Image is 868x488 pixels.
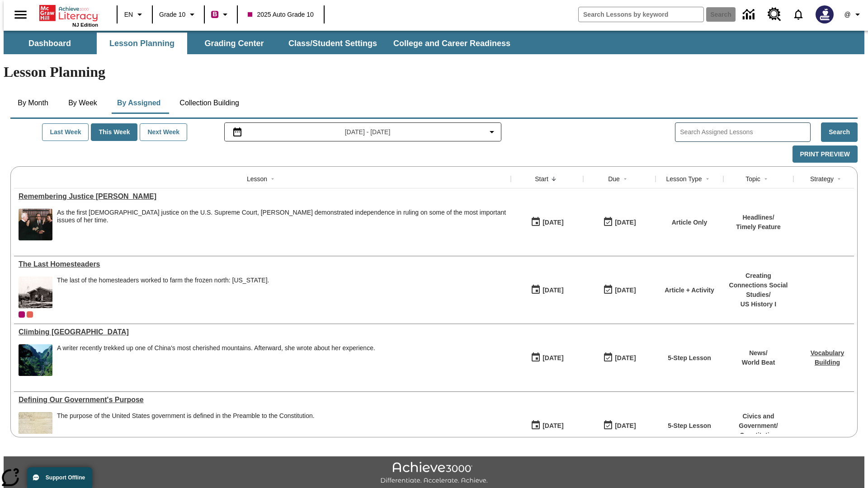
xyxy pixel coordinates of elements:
[19,192,506,201] a: Remembering Justice O'Connor, Lessons
[486,127,497,137] svg: Collapse Date Range Filter
[600,349,639,366] button: 06/30/26: Last day the lesson can be accessed
[27,311,33,318] div: OL 2025 Auto Grade 11
[810,3,839,26] button: Select a new avatar
[728,431,789,440] p: Constitution
[57,344,375,376] div: A writer recently trekked up one of China's most cherished mountains. Afterward, she wrote about ...
[793,145,858,163] button: Print Preview
[4,31,864,54] div: SubNavbar
[140,123,187,141] button: Next Week
[57,277,269,284] div: The last of the homesteaders worked to farm the frozen north: [US_STATE].
[600,282,639,299] button: 08/24/25: Last day the lesson can be accessed
[839,6,868,23] button: Profile/Settings
[760,174,771,184] button: Sort
[27,467,92,488] button: Support Offline
[787,3,810,26] a: Notifications
[736,222,781,232] p: Timely Feature
[528,282,566,299] button: 08/24/25: First time the lesson was available
[600,214,639,231] button: 08/24/25: Last day the lesson can be accessed
[528,214,566,231] button: 08/24/25: First time the lesson was available
[821,122,858,142] button: Search
[548,174,559,184] button: Sort
[39,4,98,22] a: Home
[672,218,708,227] p: Article Only
[19,328,506,336] a: Climbing Mount Tai, Lessons
[172,92,246,114] button: Collection Building
[57,344,375,352] div: A writer recently trekked up one of China's most cherished mountains. Afterward, she wrote about ...
[680,126,810,139] input: Search Assigned Lessons
[5,33,95,54] button: Dashboard
[542,217,563,228] div: [DATE]
[702,174,713,184] button: Sort
[19,396,506,404] div: Defining Our Government's Purpose
[542,285,563,296] div: [DATE]
[19,209,52,240] img: Chief Justice Warren Burger, wearing a black robe, holds up his right hand and faces Sandra Day O...
[665,286,714,295] p: Article + Activity
[4,64,864,80] h1: Lesson Planning
[737,2,762,27] a: Data Center
[528,417,566,434] button: 07/01/25: First time the lesson was available
[345,127,391,137] span: [DATE] - [DATE]
[745,174,760,183] div: Topic
[834,174,844,184] button: Sort
[208,6,234,23] button: Boost Class color is violet red. Change class color
[600,417,639,434] button: 03/31/26: Last day the lesson can be accessed
[816,5,834,23] img: Avatar
[57,209,506,240] span: As the first female justice on the U.S. Supreme Court, Sandra Day O'Connor demonstrated independe...
[19,328,506,336] div: Climbing Mount Tai
[380,462,488,485] img: Achieve3000 Differentiate Accelerate Achieve
[19,260,506,268] a: The Last Homesteaders, Lessons
[542,352,563,364] div: [DATE]
[19,277,52,308] img: Black and white photo from the early 20th century of a couple in front of a log cabin with a hors...
[666,174,702,183] div: Lesson Type
[57,209,506,224] div: As the first [DEMOGRAPHIC_DATA] justice on the U.S. Supreme Court, [PERSON_NAME] demonstrated ind...
[728,271,789,300] p: Creating Connections Social Studies /
[542,420,563,432] div: [DATE]
[615,420,636,432] div: [DATE]
[4,33,519,54] div: SubNavbar
[10,92,56,114] button: By Month
[19,260,506,268] div: The Last Homesteaders
[57,412,315,420] div: The purpose of the United States government is defined in the Preamble to the Constitution.
[248,10,313,19] span: 2025 Auto Grade 10
[247,174,267,183] div: Lesson
[189,33,279,54] button: Grading Center
[156,6,201,23] button: Grade: Grade 10, Select a grade
[7,1,34,28] button: Open side menu
[844,10,850,19] span: @
[535,174,548,183] div: Start
[762,2,787,27] a: Resource Center, Will open in new tab
[159,10,185,19] span: Grade 10
[728,412,789,431] p: Civics and Government /
[19,396,506,404] a: Defining Our Government's Purpose, Lessons
[267,174,278,184] button: Sort
[19,344,52,376] img: 6000 stone steps to climb Mount Tai in Chinese countryside
[608,174,620,183] div: Due
[615,217,636,228] div: [DATE]
[19,311,25,318] div: Current Class
[810,174,834,183] div: Strategy
[19,192,506,201] div: Remembering Justice O'Connor
[615,352,636,364] div: [DATE]
[19,412,52,444] img: This historic document written in calligraphic script on aged parchment, is the Preamble of the C...
[736,213,781,222] p: Headlines /
[742,358,775,367] p: World Beat
[120,6,149,23] button: Language: EN, Select a language
[579,7,703,22] input: search field
[57,412,315,444] div: The purpose of the United States government is defined in the Preamble to the Constitution.
[39,3,98,28] div: Home
[620,174,631,184] button: Sort
[811,349,844,366] a: Vocabulary Building
[386,33,518,54] button: College and Career Readiness
[615,285,636,296] div: [DATE]
[124,10,133,19] span: EN
[42,123,89,141] button: Last Week
[72,22,98,28] span: NJ Edition
[110,92,168,114] button: By Assigned
[57,277,269,308] div: The last of the homesteaders worked to farm the frozen north: Alaska.
[528,349,566,366] button: 07/22/25: First time the lesson was available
